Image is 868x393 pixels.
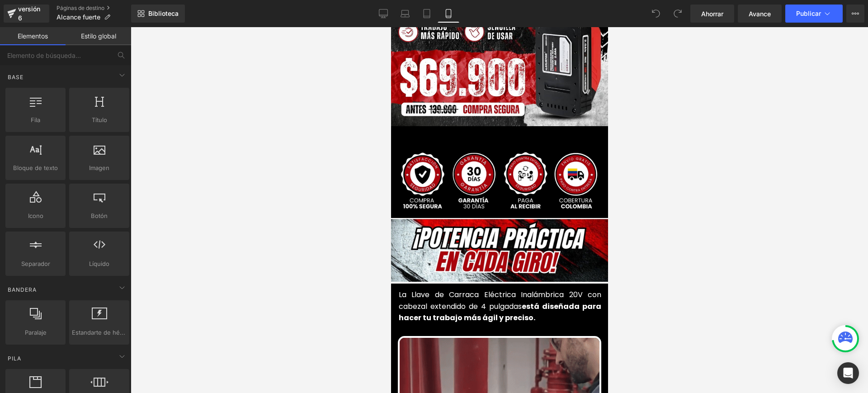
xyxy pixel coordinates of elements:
font: Paralaje [25,329,47,336]
font: Pila [8,355,21,362]
font: Bandera [8,286,37,293]
font: versión 6 [18,5,40,22]
font: está diseñada para hacer tu trabajo más ágil y preciso. [8,274,210,296]
font: Publicar [796,9,821,17]
a: versión 6 [4,5,49,23]
a: Páginas de destino [57,5,131,12]
font: Título [92,116,107,123]
button: Publicar [785,5,843,23]
a: Computadora portátil [394,5,416,23]
font: Alcance fuerte [57,13,100,21]
button: Más [846,5,864,23]
font: La Llave de Carraca Eléctrica Inalámbrica 20V con cabezal extendido de 4 pulgadas [8,262,210,284]
font: Avance [749,10,771,18]
font: Líquido [89,260,109,267]
font: Botón [91,212,108,219]
button: Rehacer [669,5,687,23]
font: Estilo global [81,32,116,40]
a: Móvil [438,5,459,23]
font: Bloque de texto [13,164,58,171]
a: Nueva Biblioteca [131,5,185,23]
font: Ahorrar [701,10,723,18]
font: Separador [21,260,50,267]
font: Base [8,74,24,80]
div: Abrir Intercom Messenger [837,362,859,384]
font: Biblioteca [148,9,179,17]
font: Páginas de destino [57,5,104,11]
button: Deshacer [647,5,665,23]
font: Imagen [89,164,109,171]
font: Estandarte de héroe [72,329,129,336]
a: De oficina [373,5,394,23]
a: Tableta [416,5,438,23]
font: Elementos [18,32,48,40]
font: Fila [31,116,40,123]
a: Avance [738,5,782,23]
font: Icono [28,212,43,219]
